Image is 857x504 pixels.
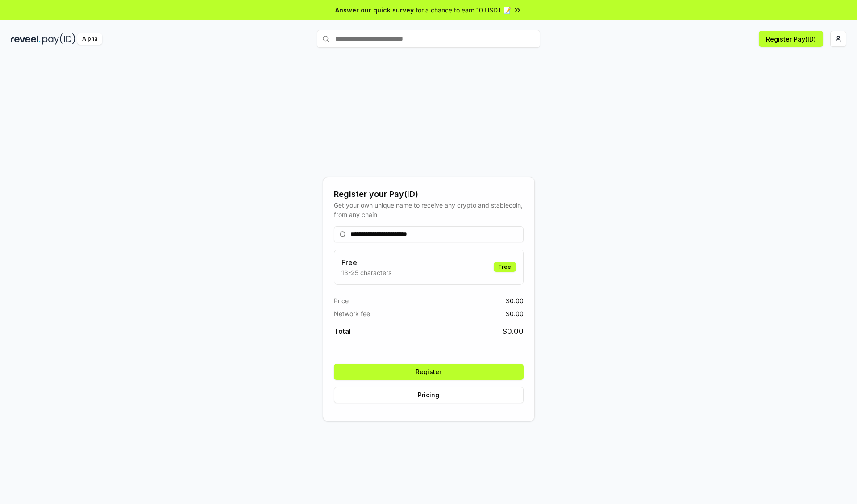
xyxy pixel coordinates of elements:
[334,200,524,219] div: Get your own unique name to receive any crypto and stablecoin, from any chain
[341,257,391,268] h3: Free
[11,33,41,45] img: reveel_dark
[334,296,349,305] span: Price
[334,364,524,380] button: Register
[335,5,414,15] span: Answer our quick survey
[416,5,511,15] span: for a chance to earn 10 USDT 📝
[334,309,370,318] span: Network fee
[42,33,75,45] img: pay_id
[77,33,102,45] div: Alpha
[506,309,524,318] span: $ 0.00
[334,387,524,403] button: Pricing
[341,268,391,277] p: 13-25 characters
[503,326,524,337] span: $ 0.00
[759,31,823,47] button: Register Pay(ID)
[334,326,351,337] span: Total
[334,188,524,200] div: Register your Pay(ID)
[506,296,524,305] span: $ 0.00
[494,262,516,272] div: Free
